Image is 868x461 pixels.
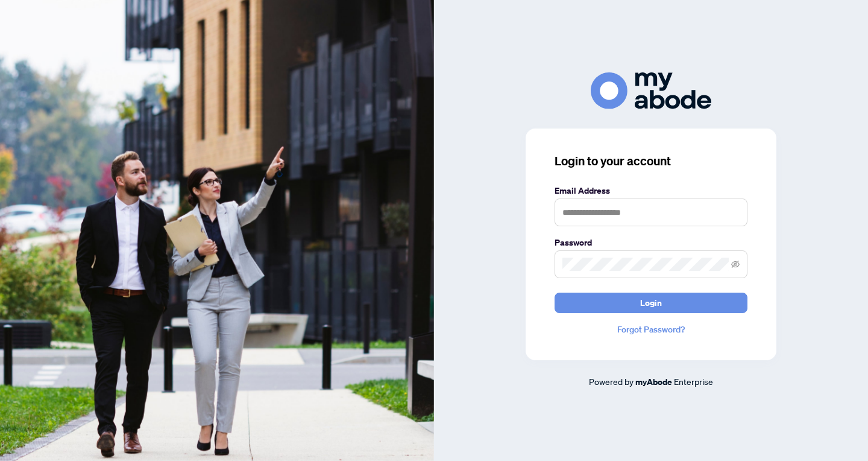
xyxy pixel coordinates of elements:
[555,184,747,197] label: Email Address
[640,293,662,313] span: Login
[555,153,747,170] h3: Login to your account
[555,323,747,336] a: Forgot Password?
[635,375,672,389] a: myAbode
[555,236,747,249] label: Password
[589,376,634,387] span: Powered by
[674,376,713,387] span: Enterprise
[555,293,747,313] button: Login
[591,72,711,109] img: ma-logo
[731,260,740,269] span: eye-invisible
